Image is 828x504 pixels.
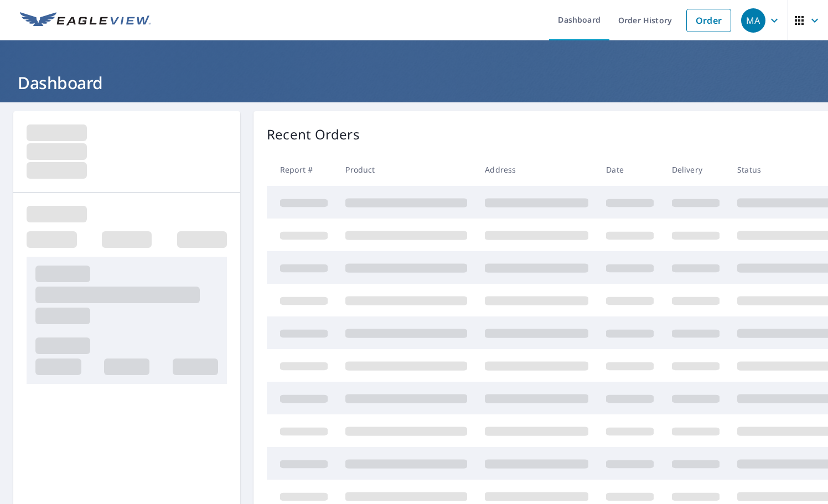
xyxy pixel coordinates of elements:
a: Order [686,9,731,32]
th: Date [597,153,663,186]
p: Recent Orders [267,124,360,144]
th: Delivery [663,153,728,186]
th: Report # [267,153,337,186]
img: EV Logo [20,12,151,29]
th: Product [337,153,476,186]
th: Address [476,153,597,186]
h1: Dashboard [13,71,815,94]
div: MA [741,8,765,33]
